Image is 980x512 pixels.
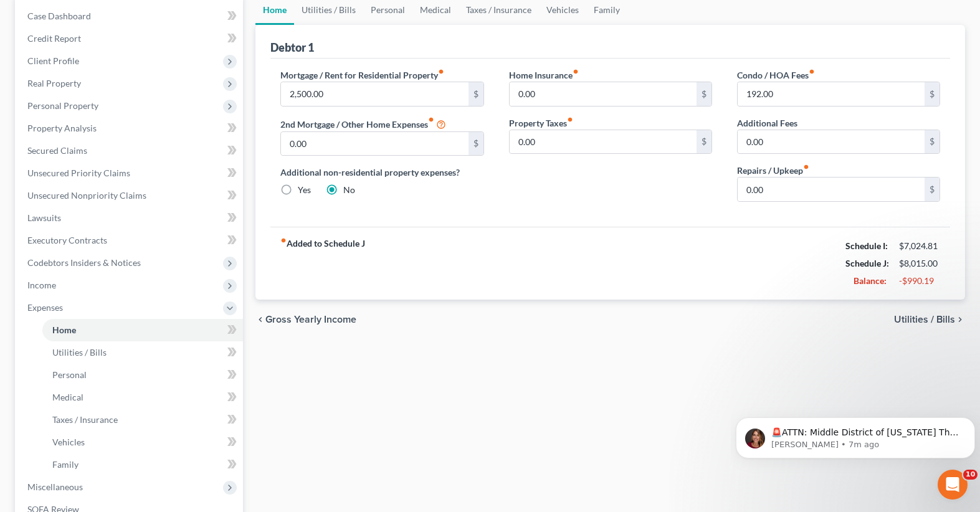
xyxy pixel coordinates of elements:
span: Secured Claims [27,145,87,156]
label: Yes [298,184,311,196]
span: 10 [963,470,978,480]
span: Miscellaneous [27,481,83,492]
label: Condo / HOA Fees [737,69,815,82]
strong: Schedule I: [845,240,888,251]
span: Executory Contracts [27,235,107,245]
input: -- [738,82,925,106]
a: Secured Claims [17,140,243,162]
div: $ [697,82,711,106]
label: Additional non-residential property expenses? [280,166,483,179]
a: Credit Report [17,27,243,50]
a: Utilities / Bills [42,341,243,364]
span: Family [52,459,78,470]
a: Lawsuits [17,207,243,229]
i: fiber_manual_record [567,116,573,123]
span: Codebtors Insiders & Notices [27,257,141,268]
a: Family [42,453,243,476]
a: Property Analysis [17,117,243,140]
div: $ [925,178,940,201]
a: Vehicles [42,431,243,453]
a: Case Dashboard [17,5,243,27]
span: Home [52,325,76,335]
span: Unsecured Priority Claims [27,168,130,178]
div: Debtor 1 [270,40,314,55]
span: Lawsuits [27,212,61,223]
input: -- [281,132,468,156]
div: $ [697,130,711,154]
label: No [343,184,355,196]
span: Real Property [27,78,81,88]
button: chevron_left Gross Yearly Income [255,315,356,325]
label: Repairs / Upkeep [737,164,809,177]
a: Unsecured Priority Claims [17,162,243,184]
div: $ [469,132,483,156]
input: -- [738,178,925,201]
input: -- [510,130,697,154]
span: Personal [52,369,87,380]
iframe: Intercom notifications message [731,391,980,478]
span: Medical [52,392,83,402]
iframe: Intercom live chat [938,470,968,500]
strong: Schedule J: [845,258,889,268]
a: Executory Contracts [17,229,243,252]
strong: Added to Schedule J [280,237,365,290]
i: chevron_right [955,315,965,325]
a: Taxes / Insurance [42,409,243,431]
i: fiber_manual_record [809,69,815,75]
span: Gross Yearly Income [265,315,356,325]
span: Utilities / Bills [52,347,107,358]
span: Utilities / Bills [894,315,955,325]
span: Credit Report [27,33,81,44]
strong: Balance: [854,275,887,286]
label: Home Insurance [509,69,579,82]
i: fiber_manual_record [438,69,444,75]
span: Personal Property [27,100,98,111]
a: Personal [42,364,243,386]
div: -$990.19 [899,275,940,287]
a: Home [42,319,243,341]
label: 2nd Mortgage / Other Home Expenses [280,116,446,131]
span: Vehicles [52,437,85,447]
a: Unsecured Nonpriority Claims [17,184,243,207]
span: Case Dashboard [27,11,91,21]
span: Unsecured Nonpriority Claims [27,190,146,201]
i: fiber_manual_record [280,237,287,244]
div: $8,015.00 [899,257,940,270]
label: Additional Fees [737,116,797,130]
button: Utilities / Bills chevron_right [894,315,965,325]
label: Property Taxes [509,116,573,130]
i: fiber_manual_record [573,69,579,75]
span: Expenses [27,302,63,313]
div: $ [925,130,940,154]
label: Mortgage / Rent for Residential Property [280,69,444,82]
a: Medical [42,386,243,409]
i: fiber_manual_record [803,164,809,170]
input: -- [510,82,697,106]
div: $ [925,82,940,106]
i: chevron_left [255,315,265,325]
input: -- [281,82,468,106]
div: $7,024.81 [899,240,940,252]
span: Income [27,280,56,290]
span: Property Analysis [27,123,97,133]
input: -- [738,130,925,154]
span: Taxes / Insurance [52,414,118,425]
div: $ [469,82,483,106]
i: fiber_manual_record [428,116,434,123]
span: Client Profile [27,55,79,66]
